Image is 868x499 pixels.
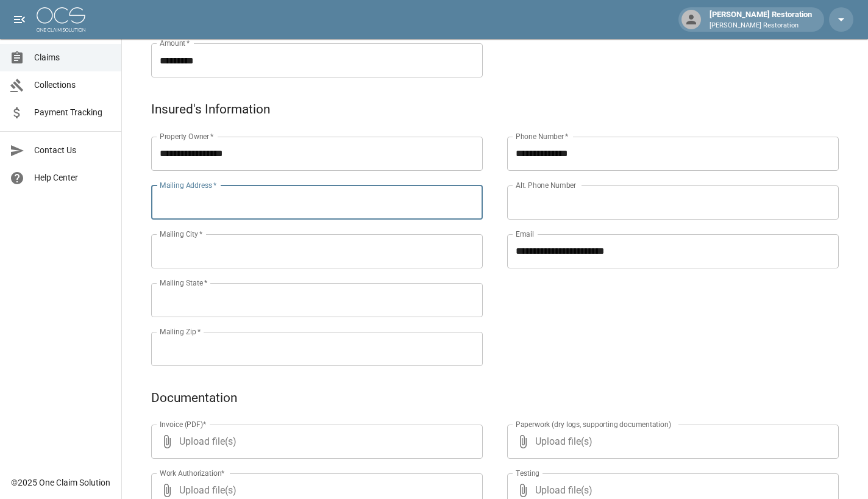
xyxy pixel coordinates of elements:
p: [PERSON_NAME] Restoration [710,21,812,31]
span: Help Center [34,171,112,184]
label: Property Owner [160,131,214,142]
span: Collections [34,79,112,92]
button: open drawer [7,7,32,32]
img: ocs-logo-white-transparent.png [37,7,85,32]
span: Upload file(s) [179,425,450,459]
div: © 2025 One Claim Solution [11,476,110,489]
label: Testing [516,468,539,478]
label: Mailing Address [160,180,216,190]
label: Work Authorization* [160,468,225,478]
label: Amount [160,38,190,48]
label: Mailing State [160,278,207,288]
div: [PERSON_NAME] Restoration [705,9,817,31]
label: Mailing Zip [160,326,201,337]
span: Upload file(s) [535,425,806,459]
span: Contact Us [34,144,112,157]
label: Alt. Phone Number [516,180,576,190]
span: Payment Tracking [34,106,112,119]
label: Mailing City [160,229,203,239]
label: Phone Number [516,131,568,142]
label: Invoice (PDF)* [160,419,207,429]
label: Email [516,229,534,239]
span: Claims [34,51,112,64]
label: Paperwork (dry logs, supporting documentation) [516,419,671,429]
